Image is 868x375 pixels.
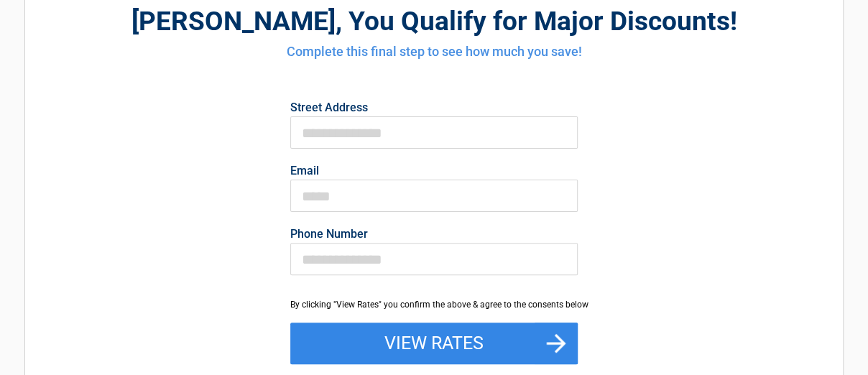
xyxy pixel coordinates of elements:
[290,298,578,311] div: By clicking "View Rates" you confirm the above & agree to the consents below
[104,42,764,61] h4: Complete this final step to see how much you save!
[104,4,764,39] h2: , You Qualify for Major Discounts!
[290,102,578,114] label: Street Address
[131,6,336,37] span: [PERSON_NAME]
[290,165,578,177] label: Email
[290,323,578,364] button: View Rates
[290,228,578,240] label: Phone Number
